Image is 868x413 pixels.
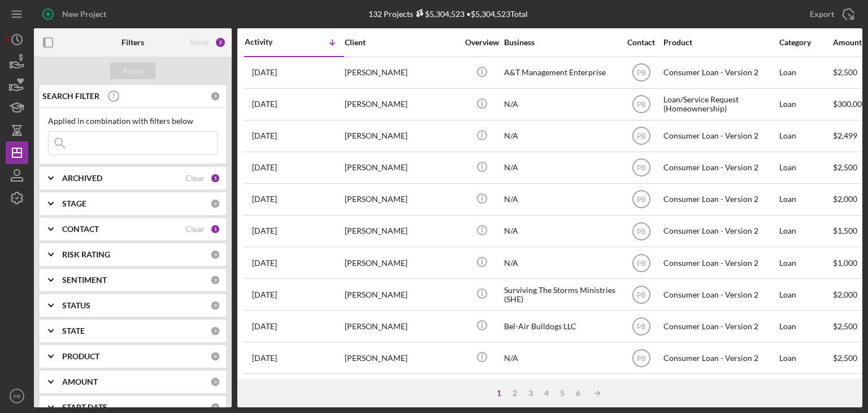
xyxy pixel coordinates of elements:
b: RISK RATING [62,250,110,259]
time: 2025-08-08 02:23 [252,195,277,204]
div: Consumer Loan - Version 2 [663,248,776,278]
div: Consumer Loan - Version 2 [663,121,776,151]
div: [PERSON_NAME] [345,343,458,373]
div: Consumer Loan - Version 2 [663,153,776,183]
b: STATE [62,326,85,335]
span: $1,000 [833,258,857,268]
div: 0 [210,300,220,311]
div: N/A [504,153,617,183]
div: Consumer Loan - Version 2 [663,343,776,373]
div: Loan [779,311,832,341]
b: ARCHIVED [62,174,102,183]
time: 2025-07-11 19:00 [252,322,277,331]
div: [PERSON_NAME] [345,279,458,309]
div: 1 [491,389,507,398]
b: Filters [121,38,144,47]
time: 2025-09-16 18:11 [252,68,277,77]
div: Loan [779,248,832,278]
time: 2025-07-03 03:28 [252,354,277,363]
div: 6 [570,389,586,398]
button: New Project [34,3,118,25]
div: [PERSON_NAME] [345,121,458,151]
span: $2,500 [833,67,857,77]
div: N/A [504,89,617,119]
text: PB [636,196,645,204]
div: Reset [190,38,209,47]
div: [PERSON_NAME] [345,375,458,405]
div: N/A [504,121,617,151]
div: Consumer Loan - Version 2 [663,311,776,341]
b: PRODUCT [62,352,99,361]
div: 5 [554,389,570,398]
div: 0 [210,275,220,285]
div: Loan [779,343,832,373]
span: $2,500 [833,162,857,172]
span: $300,000 [833,99,866,109]
div: [PERSON_NAME] [345,248,458,278]
div: Loan/Service Request (Homeownership) [663,89,776,119]
div: N/A [504,216,617,246]
div: Consumer Loan - Version 2 [663,216,776,246]
div: 0 [210,351,220,362]
div: Loan [779,89,832,119]
div: $5,304,523 [413,9,465,19]
iframe: Intercom live chat [830,363,857,390]
time: 2025-08-07 03:45 [252,226,277,235]
div: 4 [539,389,554,398]
button: PB [6,385,28,407]
text: PB [636,69,645,77]
time: 2025-08-18 11:39 [252,100,277,109]
div: Apply [123,62,144,79]
span: $2,000 [833,290,857,299]
time: 2025-08-15 12:23 [252,163,277,172]
div: Loan [779,279,832,309]
div: 0 [210,249,220,260]
div: Consumer Loan - Version 2 [663,184,776,214]
div: 0 [210,326,220,336]
div: Loan [779,184,832,214]
div: 0 [210,402,220,412]
div: Applied in combination with filters below [48,117,218,126]
div: New Project [62,3,106,25]
div: [PERSON_NAME] [345,216,458,246]
div: A&T Management Enterprise [504,58,617,88]
div: [PERSON_NAME] [345,58,458,88]
div: 0 [210,199,220,209]
time: 2025-08-16 03:41 [252,131,277,140]
div: Loan [779,58,832,88]
b: AMOUNT [62,377,98,386]
div: [PERSON_NAME] [345,89,458,119]
b: START DATE [62,403,107,412]
b: CONTACT [62,225,99,234]
b: STAGE [62,199,86,208]
div: Loan [779,216,832,246]
button: Apply [110,62,155,79]
div: 0 [210,91,220,101]
div: Surviving The Storms Ministries (SHE) [504,279,617,309]
div: N/A [504,375,617,405]
div: N/A [504,343,617,373]
text: PB [14,393,21,399]
text: PB [636,227,645,235]
div: Contact [620,38,662,47]
div: Clear [185,225,205,234]
text: PB [636,259,645,267]
div: Export [810,3,834,25]
div: [PERSON_NAME] [345,184,458,214]
time: 2025-08-01 19:47 [252,259,277,268]
b: SENTIMENT [62,276,107,285]
text: PB [636,101,645,109]
span: $2,500 [833,321,857,331]
div: Loan [779,375,832,405]
div: Consumer Loan - Version 2 [663,375,776,405]
div: N/A [504,248,617,278]
div: Consumer Loan - Version 2 [663,58,776,88]
b: SEARCH FILTER [42,92,99,101]
button: Export [798,3,862,25]
div: Consumer Loan - Version 2 [663,279,776,309]
b: STATUS [62,301,90,310]
div: 132 Projects • $5,304,523 Total [368,9,528,19]
div: 2 [507,389,523,398]
text: PB [636,291,645,299]
text: PB [636,322,645,330]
